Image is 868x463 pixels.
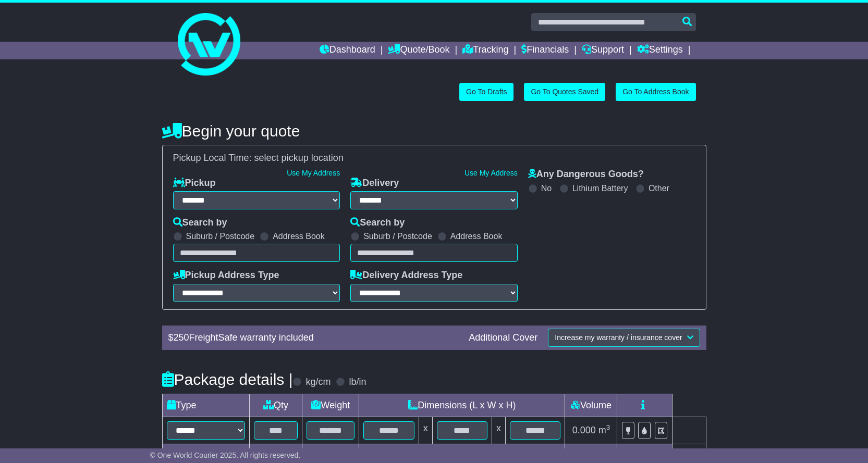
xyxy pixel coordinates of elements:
[273,231,325,241] label: Address Book
[524,83,605,101] a: Go To Quotes Saved
[363,231,432,241] label: Suburb / Postcode
[249,394,302,417] td: Qty
[186,231,255,241] label: Suburb / Postcode
[572,183,628,193] label: Lithium Battery
[462,42,508,59] a: Tracking
[350,217,405,229] label: Search by
[350,270,462,281] label: Delivery Address Type
[173,178,216,189] label: Pickup
[162,394,249,417] td: Type
[598,425,610,435] span: m
[565,394,617,417] td: Volume
[174,332,189,343] span: 250
[649,183,669,193] label: Other
[388,42,449,59] a: Quote/Book
[582,42,624,59] a: Support
[168,153,701,164] div: Pickup Local Time:
[521,42,569,59] a: Financials
[302,394,359,417] td: Weight
[162,122,706,140] h4: Begin your quote
[572,425,596,435] span: 0.000
[528,169,644,180] label: Any Dangerous Goods?
[463,332,543,344] div: Additional Cover
[150,451,301,459] span: © One World Courier 2025. All rights reserved.
[637,42,683,59] a: Settings
[555,333,682,342] span: Increase my warranty / insurance cover
[419,417,432,444] td: x
[163,332,464,344] div: $ FreightSafe warranty included
[359,394,565,417] td: Dimensions (L x W x H)
[173,270,279,281] label: Pickup Address Type
[616,83,695,101] a: Go To Address Book
[606,423,610,431] sup: 3
[162,371,293,388] h4: Package details |
[459,83,514,101] a: Go To Drafts
[254,153,344,163] span: select pickup location
[548,329,700,347] button: Increase my warranty / insurance cover
[541,183,552,193] label: No
[464,169,518,177] a: Use My Address
[287,169,340,177] a: Use My Address
[350,178,399,189] label: Delivery
[305,377,331,388] label: kg/cm
[320,42,375,59] a: Dashboard
[173,217,227,229] label: Search by
[492,417,506,444] td: x
[349,377,366,388] label: lb/in
[450,231,503,241] label: Address Book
